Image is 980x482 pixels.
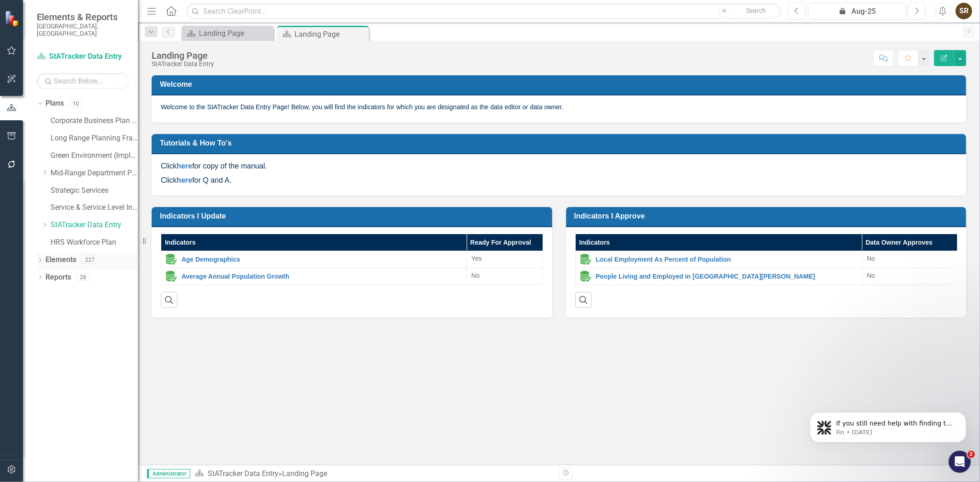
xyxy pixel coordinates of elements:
a: Average Annual Population Growth [181,273,462,280]
img: Data Entered [580,254,591,265]
a: Long Range Planning Framework [51,133,138,144]
div: » [195,469,552,479]
a: Elements [45,255,76,265]
span: No [471,272,480,279]
p: Welcome to the StATracker Data Entry Page! Below, you will find the indicators for which you are ... [161,102,957,112]
a: People Living and Employed in [GEOGRAPHIC_DATA][PERSON_NAME] [596,273,857,280]
div: Landing Page [282,469,327,478]
a: Service & Service Level Inventory [51,202,138,213]
span: No [867,272,875,279]
a: HRS Workforce Plan [51,237,138,248]
button: Search [733,5,779,17]
img: ClearPoint Strategy [5,10,21,26]
a: Green Environment (Implementation) [51,151,138,161]
span: Click for Q and A. [161,176,232,184]
div: 26 [76,273,91,281]
iframe: Intercom notifications message [796,393,980,457]
a: Plans [45,98,64,109]
span: Yes [471,255,482,262]
div: Landing Page [199,28,271,39]
td: Double-Click to Edit Right Click for Context Menu [575,251,862,268]
span: Elements & Reports [37,11,129,22]
td: Double-Click to Edit [862,251,957,268]
a: here [177,176,193,184]
td: Double-Click to Edit Right Click for Context Menu [161,251,467,268]
a: Landing Page [184,28,271,39]
a: Corporate Business Plan ([DATE]-[DATE]) [51,116,138,126]
h3: Welcome [160,80,961,89]
td: Double-Click to Edit [862,268,957,285]
h3: Tutorials & How To's [160,139,961,147]
div: StATracker Data Entry [152,61,214,67]
input: Search Below... [37,73,129,89]
a: Strategic Services [51,185,138,196]
td: Double-Click to Edit [467,268,543,285]
a: StATracker Data Entry [51,220,138,230]
div: 10 [68,100,83,107]
button: SR [956,3,972,19]
td: Double-Click to Edit Right Click for Context Menu [575,268,862,285]
a: Mid-Range Department Plans [51,168,138,179]
div: Landing Page [152,50,214,61]
img: Data Entered [166,271,177,282]
img: Data Entered [166,254,177,265]
span: 2 [968,451,975,458]
a: here [177,162,193,170]
h3: Indicators I Approve [574,212,962,220]
a: Age Demographics [181,256,462,263]
div: 227 [81,256,99,264]
button: Aug-25 [808,3,906,19]
iframe: Intercom live chat [949,451,971,473]
span: No [867,255,875,262]
td: Double-Click to Edit Right Click for Context Menu [161,268,467,285]
span: Administrator [147,469,190,478]
h3: Indicators I Update [160,212,547,220]
div: Aug-25 [811,6,903,17]
span: Search [746,7,766,14]
img: Data Entered [580,271,591,282]
a: Reports [45,272,71,283]
a: StATracker Data Entry [208,469,278,478]
td: Double-Click to Edit [467,251,543,268]
small: [GEOGRAPHIC_DATA], [GEOGRAPHIC_DATA] [37,22,129,38]
a: StATracker Data Entry [37,51,129,62]
div: Landing Page [295,28,367,40]
span: Click for copy of the manual. [161,162,267,170]
input: Search ClearPoint... [186,3,782,19]
a: Local Employment As Percent of Population [596,256,857,263]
